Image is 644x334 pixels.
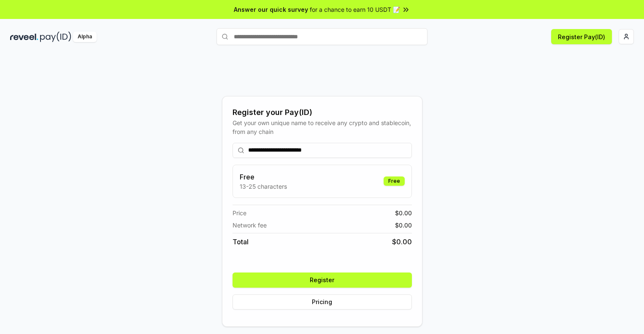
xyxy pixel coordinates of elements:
[310,5,400,14] span: for a chance to earn 10 USDT 📝
[384,176,405,186] div: Free
[40,32,71,42] img: pay_id
[240,172,287,182] h3: Free
[234,5,308,14] span: Answer our quick survey
[73,32,97,42] div: Alpha
[233,107,412,118] div: Register your Pay(ID)
[233,237,249,247] span: Total
[233,221,267,230] span: Network fee
[10,32,38,42] img: reveel_dark
[233,294,412,310] button: Pricing
[392,237,412,247] span: $ 0.00
[395,208,412,217] span: $ 0.00
[240,182,287,191] p: 13-25 characters
[395,221,412,230] span: $ 0.00
[233,208,246,217] span: Price
[233,273,412,288] button: Register
[551,29,612,44] button: Register Pay(ID)
[233,118,412,136] div: Get your own unique name to receive any crypto and stablecoin, from any chain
